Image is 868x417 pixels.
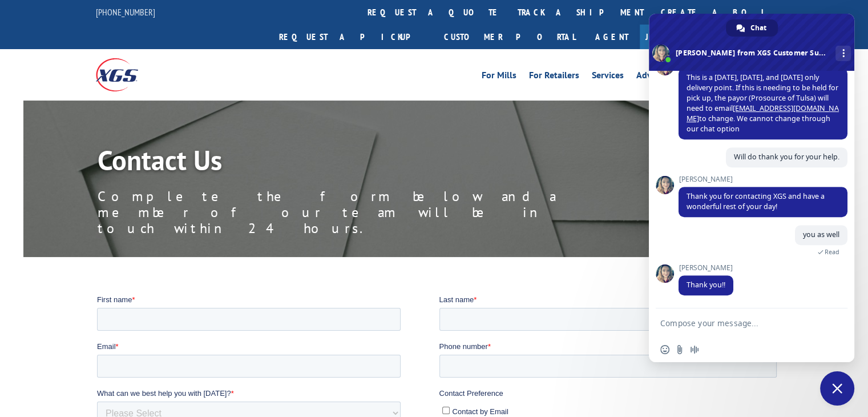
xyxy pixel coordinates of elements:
a: Request a pickup [271,25,435,49]
span: Will do thank you for your help. [734,152,839,162]
span: Contact by Email [356,113,411,122]
span: Chat [750,19,766,37]
span: Read [825,248,839,256]
span: Contact by Phone [356,129,414,137]
a: For Mills [482,71,516,83]
span: Thank you!! [687,280,725,290]
span: you as well [803,230,839,239]
a: [EMAIL_ADDRESS][DOMAIN_NAME] [687,103,839,123]
span: [PERSON_NAME] [679,264,733,272]
span: Last name [342,1,377,10]
span: Send a file [675,345,684,354]
input: Contact by Email [345,113,353,120]
div: Chat [726,19,778,37]
p: Complete the form below and a member of our team will be in touch within 24 hours. [98,189,611,236]
a: Customer Portal [435,25,584,49]
textarea: Compose your message... [660,318,818,328]
span: Phone number [342,48,391,57]
div: More channels [835,46,851,61]
span: Audio message [690,345,699,354]
span: [PERSON_NAME] [679,175,847,183]
a: Advantages [636,71,683,83]
a: Services [592,71,624,83]
h1: Contact Us [98,146,611,179]
div: Close chat [820,371,854,406]
span: Contact Preference [342,95,406,103]
span: Thank you for contacting XGS and have a wonderful rest of your day! [687,191,825,211]
a: Agent [584,25,640,49]
a: Join Our Team [640,25,773,49]
input: Contact by Phone [345,128,353,135]
a: [PHONE_NUMBER] [96,6,155,18]
span: Insert an emoji [660,345,669,354]
span: This is a [DATE], [DATE], and [DATE] only delivery point. If this is needing to be held for pick ... [687,73,839,134]
a: For Retailers [529,71,579,83]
